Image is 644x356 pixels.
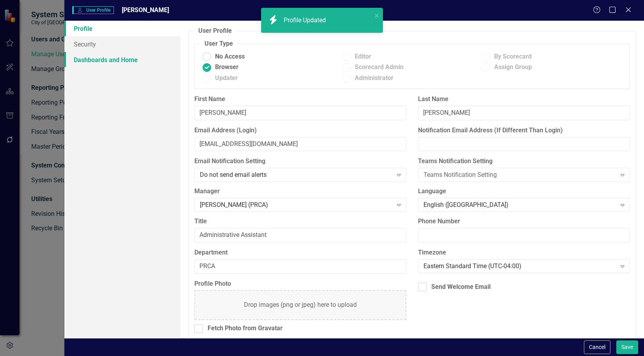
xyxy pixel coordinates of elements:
label: Last Name [418,95,630,104]
div: English ([GEOGRAPHIC_DATA]) [423,201,616,210]
div: Profile Updated [284,16,328,25]
div: Send Welcome Email [431,283,491,292]
a: Dashboards and Home [64,52,180,68]
legend: User Profile [194,27,236,36]
div: Drop images (png or jpeg) here to upload [244,301,357,310]
span: Scorecard Admin [355,63,404,72]
label: Language [418,187,630,196]
button: close [374,11,380,20]
span: Administrator [355,74,393,83]
div: Do not send email alerts [200,171,393,180]
span: User Profile [72,6,114,14]
legend: User Type [201,39,237,48]
span: No Access [215,52,245,61]
label: Email Notification Setting [194,157,406,166]
span: [PERSON_NAME] [122,6,169,14]
div: Eastern Standard Time (UTC-04:00) [423,262,616,271]
span: Browser [215,63,238,72]
label: Phone Number [418,217,630,226]
label: Title [194,217,406,226]
span: By Scorecard [494,52,532,61]
label: Teams Notification Setting [418,157,630,166]
label: Department [194,248,406,257]
span: Editor [355,52,371,61]
label: Timezone [418,248,630,257]
div: [PERSON_NAME] (PRCA) [200,201,393,210]
label: First Name [194,95,406,104]
span: Updater [215,74,238,83]
span: Assign Group [494,63,532,72]
div: Teams Notification Setting [423,171,616,180]
label: Manager [194,187,406,196]
label: Notification Email Address (If Different Than Login) [418,126,630,135]
label: Email Address (Login) [194,126,406,135]
div: Fetch Photo from Gravatar [208,324,283,333]
label: Profile Photo [194,279,406,288]
button: Cancel [584,340,610,354]
a: Profile [64,21,180,36]
a: Security [64,36,180,52]
button: Save [616,340,638,354]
